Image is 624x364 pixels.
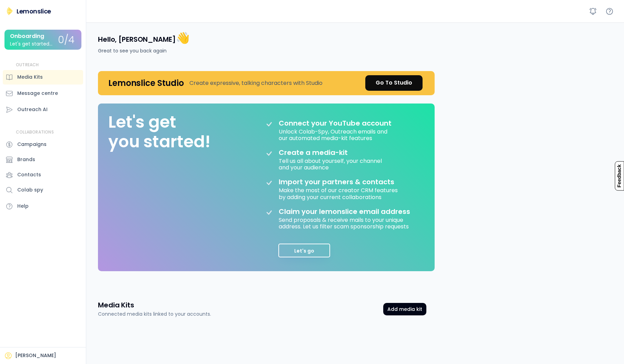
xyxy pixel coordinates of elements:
[98,300,134,310] h3: Media Kits
[279,178,394,186] div: Import your partners & contacts
[17,186,43,194] div: Colab spy
[108,78,184,88] h4: Lemonslice Studio
[17,73,43,81] div: Media Kits
[16,62,39,68] div: OUTREACH
[365,75,423,91] a: Go To Studio
[17,141,47,148] div: Campaigns
[376,79,412,87] div: Go To Studio
[279,127,389,141] div: Unlock Colab-Spy, Outreach emails and our automated media-kit features
[10,33,44,39] div: Onboarding
[189,79,323,87] div: Create expressive, talking characters with Studio
[15,352,56,359] div: [PERSON_NAME]
[58,35,75,46] div: 0/4
[10,41,52,47] div: Let's get started...
[17,7,51,16] div: Lemonslice
[108,112,210,152] div: Let's get you started!
[383,303,426,315] button: Add media kit
[98,311,211,318] div: Connected media kits linked to your accounts.
[6,7,14,15] img: Lemonslice
[17,90,58,97] div: Message centre
[98,31,189,45] h4: Hello, [PERSON_NAME]
[98,47,167,55] div: Great to see you back again
[279,157,383,171] div: Tell us all about yourself, your channel and your audience
[17,156,35,163] div: Brands
[17,203,29,210] div: Help
[278,244,330,257] button: Let's go
[17,106,48,113] div: Outreach AI
[176,30,190,46] font: 👋
[17,171,41,178] div: Contacts
[279,216,417,230] div: Send proposals & receive mails to your unique address. Let us filter scam sponsorship requests
[279,148,365,157] div: Create a media-kit
[279,186,399,200] div: Make the most of our creator CRM features by adding your current collaborations
[279,207,410,216] div: Claim your lemonslice email address
[16,129,54,135] div: COLLABORATIONS
[279,119,392,127] div: Connect your YouTube account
